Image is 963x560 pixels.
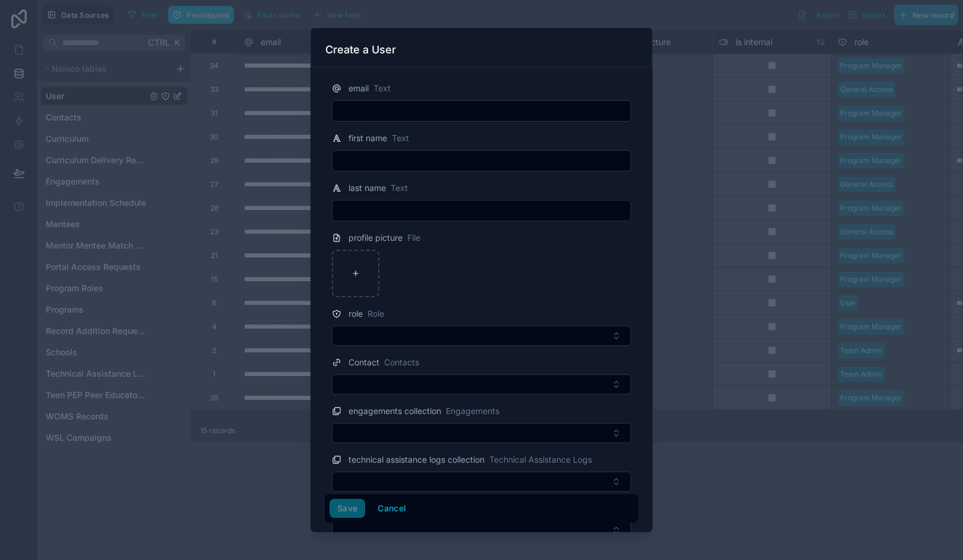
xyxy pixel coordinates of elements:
button: Select Button [332,472,631,492]
span: role [349,308,363,320]
span: Text [392,132,409,144]
span: File [407,232,420,244]
span: Role [368,308,384,320]
button: Select Button [332,423,631,443]
span: Text [373,82,391,94]
h3: Create a User [325,43,396,57]
span: email [349,82,369,94]
span: first name [349,132,387,144]
span: Engagements [446,405,499,417]
button: Select Button [332,374,631,394]
span: engagements collection [349,405,441,417]
span: Text [391,182,408,194]
button: Select Button [332,520,631,540]
span: Contact [349,357,379,368]
span: Technical Assistance Logs [489,454,592,466]
span: profile picture [349,232,403,244]
span: last name [349,182,386,194]
button: Select Button [332,326,631,346]
span: Contacts [384,357,419,368]
button: Cancel [370,499,414,518]
span: technical assistance logs collection [349,454,484,466]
